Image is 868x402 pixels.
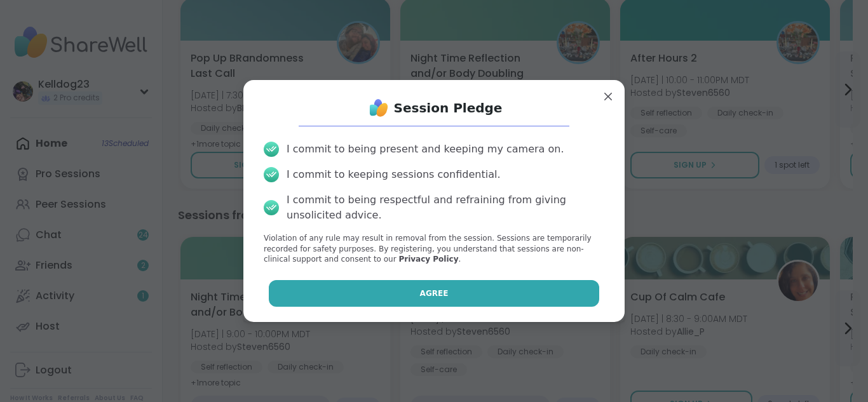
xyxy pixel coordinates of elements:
span: Agree [420,288,449,299]
p: Violation of any rule may result in removal from the session. Sessions are temporarily recorded f... [264,233,604,265]
div: I commit to keeping sessions confidential. [287,167,501,182]
a: Privacy Policy [398,255,458,264]
button: Agree [269,280,600,307]
img: ShareWell Logo [366,95,391,121]
h1: Session Pledge [394,99,503,117]
div: I commit to being respectful and refraining from giving unsolicited advice. [287,192,604,223]
div: I commit to being present and keeping my camera on. [287,142,564,157]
